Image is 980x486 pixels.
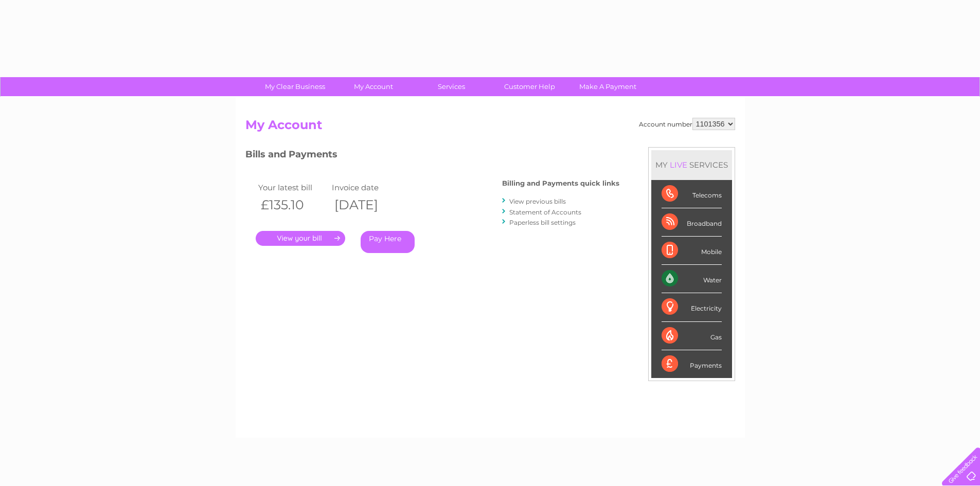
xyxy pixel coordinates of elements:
[245,147,619,165] h3: Bills and Payments
[256,181,330,194] td: Your latest bill
[502,179,619,187] h4: Billing and Payments quick links
[662,180,722,208] div: Telecoms
[662,237,722,265] div: Mobile
[509,208,581,216] a: Statement of Accounts
[487,77,572,96] a: Customer Help
[331,77,416,96] a: My Account
[662,350,722,378] div: Payments
[662,265,722,293] div: Water
[256,194,330,215] th: £135.10
[668,160,689,170] div: LIVE
[329,194,403,215] th: [DATE]
[245,118,735,137] h2: My Account
[651,150,732,179] div: MY SERVICES
[253,77,337,96] a: My Clear Business
[329,181,403,194] td: Invoice date
[509,197,566,205] a: View previous bills
[565,77,650,96] a: Make A Payment
[662,293,722,321] div: Electricity
[639,118,735,130] div: Account number
[509,219,576,226] a: Paperless bill settings
[662,208,722,237] div: Broadband
[662,322,722,350] div: Gas
[409,77,494,96] a: Services
[256,231,345,246] a: .
[361,231,415,253] a: Pay Here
